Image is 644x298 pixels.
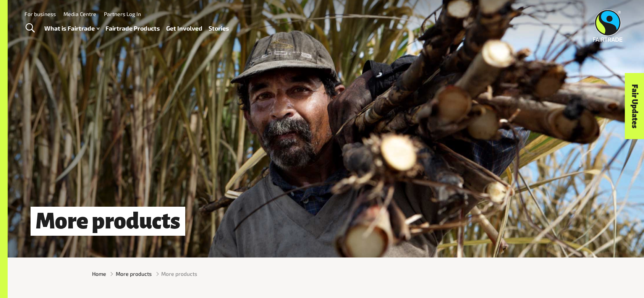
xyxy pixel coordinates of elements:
[105,23,160,34] a: Fairtrade Products
[104,11,141,17] a: Partners Log In
[92,270,106,278] a: Home
[21,19,39,38] a: Toggle Search
[593,10,623,42] img: Fairtrade Australia New Zealand logo
[31,207,185,236] h1: More products
[116,270,152,278] a: More products
[63,11,96,17] a: Media Centre
[24,11,56,17] a: For business
[209,23,229,34] a: Stories
[44,23,99,34] a: What is Fairtrade
[161,270,197,278] span: More products
[166,23,202,34] a: Get Involved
